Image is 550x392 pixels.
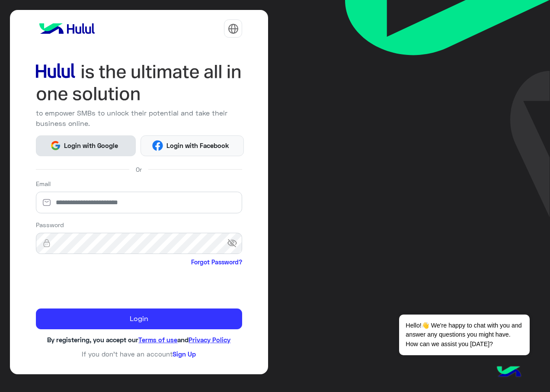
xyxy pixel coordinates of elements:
[36,179,51,188] label: Email
[50,140,61,151] img: Google
[61,141,122,151] span: Login with Google
[36,108,243,129] p: to empower SMBs to unlock their potential and take their business online.
[136,165,142,174] span: Or
[36,220,64,229] label: Password
[36,268,167,302] iframe: reCAPTCHA
[141,135,244,156] button: Login with Facebook
[191,257,242,267] a: Forgot Password?
[36,20,98,37] img: logo
[228,23,239,34] img: tab
[36,350,243,358] h6: If you don’t have an account
[36,239,58,247] img: lock
[36,135,136,156] button: Login with Google
[189,336,230,344] a: Privacy Policy
[36,61,243,105] img: hululLoginTitle_EN.svg
[177,336,189,344] span: and
[494,357,524,388] img: hulul-logo.png
[173,350,196,358] a: Sign Up
[227,236,243,251] span: visibility_off
[36,308,243,329] button: Login
[152,140,163,151] img: Facebook
[138,336,177,344] a: Terms of use
[399,315,529,355] span: Hello!👋 We're happy to chat with you and answer any questions you might have. How can we assist y...
[163,141,232,151] span: Login with Facebook
[36,198,58,207] img: email
[47,336,138,344] span: By registering, you accept our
